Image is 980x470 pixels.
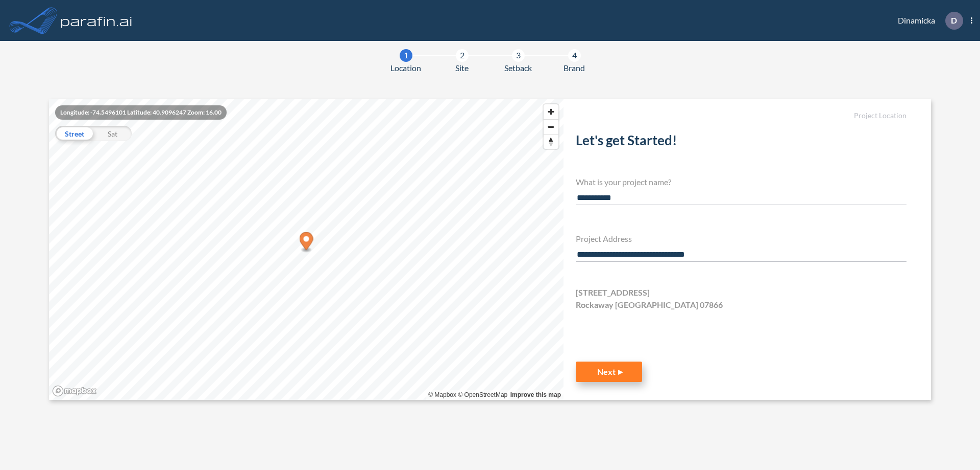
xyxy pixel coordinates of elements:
[512,49,525,62] div: 3
[568,49,581,62] div: 4
[504,62,532,74] span: Setback
[510,391,561,398] a: Improve this map
[544,104,558,119] button: Zoom in
[428,391,456,398] a: Mapbox
[576,132,906,152] h2: Let's get Started!
[49,99,563,400] canvas: Map
[93,126,132,141] div: Sat
[455,62,469,74] span: Site
[400,49,412,62] div: 1
[563,62,585,74] span: Brand
[883,12,972,30] div: Dinamicka
[544,134,558,149] button: Reset bearing to north
[576,234,906,243] h4: Project Address
[576,299,723,311] span: Rockaway [GEOGRAPHIC_DATA] 07866
[390,62,421,74] span: Location
[576,286,650,299] span: [STREET_ADDRESS]
[52,385,97,397] a: Mapbox homepage
[458,391,507,398] a: OpenStreetMap
[576,177,906,187] h4: What is your project name?
[544,119,558,134] button: Zoom out
[59,10,134,31] img: logo
[55,105,227,120] div: Longitude: -74.5496101 Latitude: 40.9096247 Zoom: 16.00
[55,126,93,141] div: Street
[576,362,642,382] button: Next
[544,135,558,149] span: Reset bearing to north
[300,232,313,253] div: Map marker
[951,16,957,25] p: D
[576,111,906,120] h5: Project Location
[456,49,469,62] div: 2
